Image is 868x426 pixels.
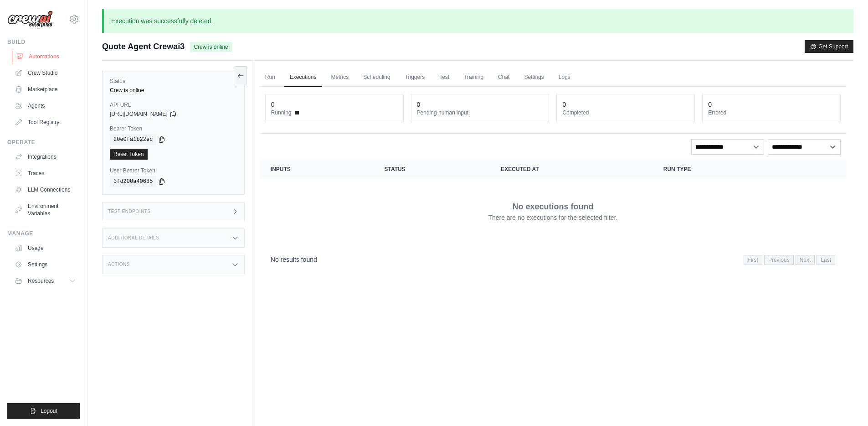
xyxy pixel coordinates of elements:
[260,160,846,271] section: Crew executions table
[12,49,81,64] a: Automations
[102,40,185,53] span: Quote Agent Crewai3
[7,139,80,146] div: Operate
[652,160,787,178] th: Run Type
[708,100,712,109] div: 0
[108,235,159,241] h3: Additional Details
[744,255,835,265] nav: Pagination
[110,134,156,145] code: 20e0fa1b22ec
[519,68,549,87] a: Settings
[7,38,80,46] div: Build
[110,87,237,94] div: Crew is online
[110,149,148,160] a: Reset Token
[110,101,237,109] label: API URL
[110,78,237,85] label: Status
[271,255,317,264] p: No results found
[11,241,80,255] a: Usage
[326,68,354,87] a: Metrics
[417,100,421,109] div: 0
[110,125,237,132] label: Bearer Token
[417,109,544,116] dt: Pending human input
[512,200,593,213] p: No executions found
[7,403,80,419] button: Logout
[358,68,395,87] a: Scheduling
[805,40,853,53] button: Get Support
[11,182,80,197] a: LLM Connections
[11,66,80,80] a: Crew Studio
[108,209,151,214] h3: Test Endpoints
[260,160,374,178] th: Inputs
[11,257,80,272] a: Settings
[488,213,617,222] p: There are no executions for the selected filter.
[7,10,53,28] img: Logo
[271,109,292,116] span: Running
[562,109,689,116] dt: Completed
[434,68,455,87] a: Test
[28,277,54,285] span: Resources
[400,68,431,87] a: Triggers
[11,115,80,130] a: Tool Registry
[11,166,80,181] a: Traces
[110,176,156,187] code: 3fd200a40685
[110,167,237,174] label: User Bearer Token
[764,255,794,265] span: Previous
[7,230,80,237] div: Manage
[260,248,846,271] nav: Pagination
[11,199,80,221] a: Environment Variables
[817,255,835,265] span: Last
[553,68,576,87] a: Logs
[458,68,489,87] a: Training
[493,68,515,87] a: Chat
[271,100,275,109] div: 0
[110,110,168,118] span: [URL][DOMAIN_NAME]
[374,160,490,178] th: Status
[260,68,281,87] a: Run
[11,150,80,164] a: Integrations
[562,100,566,109] div: 0
[41,407,57,415] span: Logout
[11,82,80,97] a: Marketplace
[490,160,652,178] th: Executed at
[796,255,815,265] span: Next
[102,9,853,33] p: Execution was successfully deleted.
[11,99,80,113] a: Agents
[284,68,322,87] a: Executions
[744,255,762,265] span: First
[708,109,835,116] dt: Errored
[11,274,80,288] button: Resources
[108,262,130,267] h3: Actions
[190,42,231,52] span: Crew is online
